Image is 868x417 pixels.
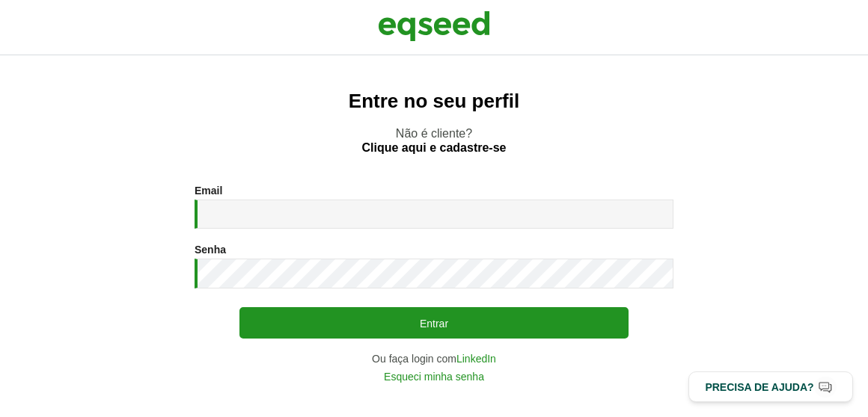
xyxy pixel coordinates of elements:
[195,244,226,255] label: Senha
[30,126,838,155] p: Não é cliente?
[30,90,838,112] h2: Entre no seu perfil
[456,353,496,364] a: LinkedIn
[384,371,484,382] a: Esqueci minha senha
[195,185,222,196] label: Email
[378,7,490,45] img: EqSeed Logo
[362,142,507,154] a: Clique aqui e cadastre-se
[239,307,629,339] button: Entrar
[195,353,673,364] div: Ou faça login com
